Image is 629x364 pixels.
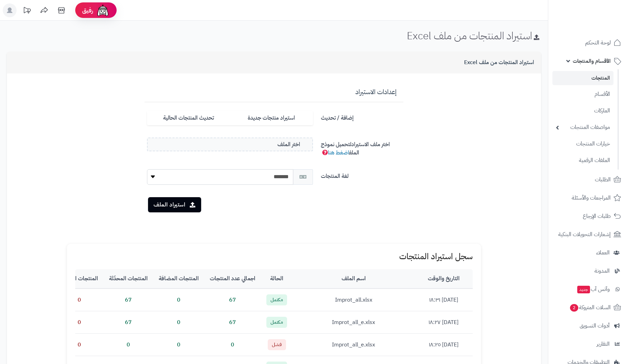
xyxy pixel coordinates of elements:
[153,289,204,311] td: 0
[293,289,414,311] td: Improt_all.xlsx
[104,269,153,289] th: المنتجات المحدّثة
[204,289,261,311] td: 67
[204,311,261,334] td: 67
[293,269,414,289] th: اسم الملف
[414,311,473,334] td: [DATE] ١٨:٢٧
[75,252,473,261] h1: سجل استيراد المنتجات
[266,294,287,305] span: مكتمل
[552,71,613,85] a: المنتجات
[18,3,36,19] a: تحديثات المنصة
[104,334,153,356] td: 0
[552,136,613,151] a: خيارات المنتجات
[318,138,406,157] label: اختر ملف الاستيراد
[577,284,610,294] span: وآتس آب
[552,263,625,279] a: المدونة
[583,211,611,221] span: طلبات الإرجاع
[552,299,625,316] a: السلات المتروكة2
[585,38,611,48] span: لوحة التحكم
[569,303,611,312] span: السلات المتروكة
[552,208,625,224] a: طلبات الإرجاع
[328,149,349,157] a: اضغط هنا
[277,141,300,149] span: اختر الملف
[558,230,611,239] span: إشعارات التحويلات البنكية
[552,281,625,297] a: وآتس آبجديد
[582,11,622,26] img: logo-2.png
[261,269,293,289] th: الحالة
[293,311,414,334] td: Improt_all_e.xlsx
[148,197,201,212] button: استيراد الملف
[153,334,204,356] td: 0
[552,153,613,168] a: الملفات الرقمية
[580,321,610,331] span: أدوات التسويق
[597,339,610,349] span: التقارير
[355,87,396,97] span: إعدادات الاستيراد
[55,289,104,311] td: 0
[573,56,611,66] span: الأقسام والمنتجات
[147,111,230,125] label: تحديث المنتجات الحالية
[153,311,204,334] td: 0
[570,304,579,312] span: 2
[464,60,534,66] h3: استيراد المنتجات من ملف Excel
[552,120,613,135] a: مواصفات المنتجات
[552,171,625,188] a: الطلبات
[414,334,473,356] td: [DATE] ١٨:٢٥
[414,269,473,289] th: التاريخ والوقت
[266,317,287,328] span: مكتمل
[318,111,406,122] label: إضافة / تحديث
[552,317,625,334] a: أدوات التسويق
[55,269,104,289] th: المنتجات الفاشلة
[407,30,541,41] h1: استيراد المنتجات من ملف Excel
[595,175,611,184] span: الطلبات
[293,334,414,356] td: Improt_all_e.xlsx
[594,266,610,276] span: المدونة
[55,311,104,334] td: 0
[552,87,613,102] a: الأقسام
[153,269,204,289] th: المنتجات المضافة
[204,269,261,289] th: اجمالي عدد المنتجات
[552,190,625,206] a: المراجعات والأسئلة
[414,289,473,311] td: [DATE] ١٨:٣١
[204,334,261,356] td: 0
[572,193,611,203] span: المراجعات والأسئلة
[82,6,93,14] span: رفيق
[577,286,590,293] span: جديد
[552,336,625,352] a: التقارير
[321,140,359,157] span: لتحميل نموذج الملف
[230,111,313,125] label: استيراد منتجات جديدة
[552,244,625,261] a: العملاء
[552,103,613,118] a: الماركات
[318,169,406,180] label: لغة المنتجات
[268,339,286,350] span: فشل
[596,248,610,257] span: العملاء
[104,311,153,334] td: 67
[55,334,104,356] td: 0
[552,226,625,243] a: إشعارات التحويلات البنكية
[552,34,625,51] a: لوحة التحكم
[104,289,153,311] td: 67
[96,3,110,17] img: ai-face.png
